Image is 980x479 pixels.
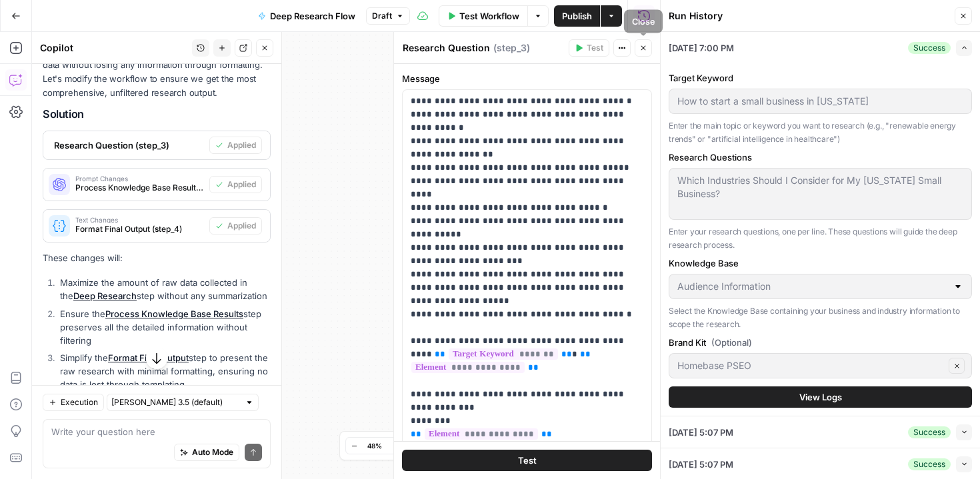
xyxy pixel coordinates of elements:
[73,290,137,301] a: Deep Research
[367,440,382,451] span: 48%
[209,137,262,154] button: Applied
[227,220,256,232] span: Applied
[908,458,951,470] div: Success
[57,307,271,347] li: Ensure the step preserves all the detailed information without filtering
[43,44,271,101] p: I understand - you want to maximize the raw research data without losing any information through ...
[40,41,188,55] div: Copilot
[669,458,733,471] span: [DATE] 5:07 PM
[669,225,972,251] p: Enter your research questions, one per line. These questions will guide the deep research process.
[518,454,537,467] span: Test
[669,41,734,55] span: [DATE] 7:00 PM
[669,426,733,439] span: [DATE] 5:07 PM
[43,108,271,121] h2: Solution
[366,7,410,25] button: Draft
[908,426,951,438] div: Success
[250,5,363,27] button: Deep Research Flow
[908,42,951,54] div: Success
[174,444,239,461] button: Auto Mode
[192,446,233,458] span: Auto Mode
[799,390,842,404] span: View Logs
[105,308,243,319] a: Process Knowledge Base Results
[711,336,752,349] span: (Optional)
[669,386,972,408] button: View Logs
[54,139,204,152] span: Research Question (step_3)
[402,72,652,85] label: Message
[57,351,271,391] li: Simplify the step to present the raw research with minimal formatting, ensuring no data is lost t...
[403,41,490,55] textarea: Research Question
[43,251,271,265] p: These changes will:
[669,256,972,270] label: Knowledge Base
[669,151,972,164] label: Research Questions
[227,179,256,191] span: Applied
[108,352,189,363] a: Format Final Output
[402,450,652,471] button: Test
[270,9,355,23] span: Deep Research Flow
[75,223,204,235] span: Format Final Output (step_4)
[372,10,392,22] span: Draft
[669,119,972,145] p: Enter the main topic or keyword you want to research (e.g., "renewable energy trends" or "artific...
[75,182,204,194] span: Process Knowledge Base Results (step_6)
[61,396,98,408] span: Execution
[677,280,947,293] input: Audience Information
[111,396,239,409] input: Claude Sonnet 3.5 (default)
[209,217,262,235] button: Applied
[677,359,945,372] input: Homebase PSEO
[227,139,256,151] span: Applied
[43,394,104,411] button: Execution
[669,336,972,349] label: Brand Kit
[569,39,609,57] button: Test
[669,71,972,85] label: Target Keyword
[669,304,972,330] p: Select the Knowledge Base containing your business and industry information to scope the research.
[57,276,271,302] li: Maximize the amount of raw data collected in the step without any summarization
[209,176,262,193] button: Applied
[75,217,204,223] span: Text Changes
[493,41,530,55] span: ( step_3 )
[459,9,519,23] span: Test Workflow
[587,42,603,54] span: Test
[562,9,592,23] span: Publish
[677,174,963,201] textarea: Which Industries Should I Consider for My [US_STATE] Small Business?
[554,5,600,27] button: Publish
[75,175,204,182] span: Prompt Changes
[677,95,963,108] input: Enter your research topic
[439,5,527,27] button: Test Workflow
